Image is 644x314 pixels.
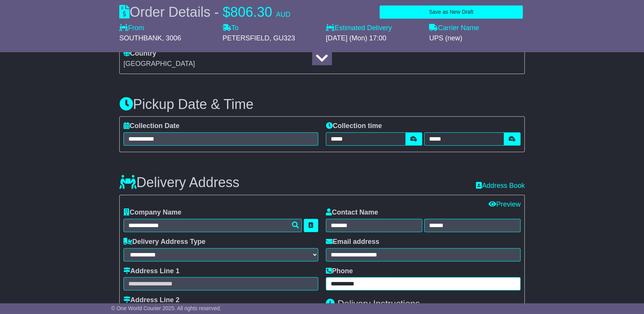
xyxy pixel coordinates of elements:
span: [GEOGRAPHIC_DATA] [123,60,195,67]
label: Contact Name [326,208,378,217]
button: Save as New Draft [380,5,523,19]
h3: Pickup Date & Time [119,97,525,112]
label: Phone [326,267,353,276]
label: Collection time [326,122,382,130]
span: PETERSFIELD [223,34,269,42]
span: 806.30 [230,4,272,20]
div: [DATE] (Mon) 17:00 [326,34,421,43]
label: Collection Date [123,122,179,130]
span: © One World Courier 2025. All rights reserved. [111,305,221,311]
label: To [223,24,239,32]
label: Company Name [123,208,181,217]
span: $ [223,4,230,20]
span: AUD [276,11,290,18]
a: Preview [489,200,521,208]
label: Country [123,50,156,58]
label: Carrier Name [429,24,479,32]
div: Order Details - [119,4,290,20]
span: , GU323 [269,34,295,42]
label: Estimated Delivery [326,24,421,32]
div: UPS (new) [429,34,525,43]
label: Delivery Address Type [123,238,205,246]
a: Address Book [476,182,525,189]
h3: Delivery Address [119,175,239,190]
label: Email address [326,238,379,246]
label: From [119,24,144,32]
span: , 3006 [162,34,181,42]
label: Address Line 1 [123,267,179,276]
span: SOUTHBANK [119,34,162,42]
label: Address Line 2 [123,296,179,304]
span: Delivery Instructions [338,298,420,309]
